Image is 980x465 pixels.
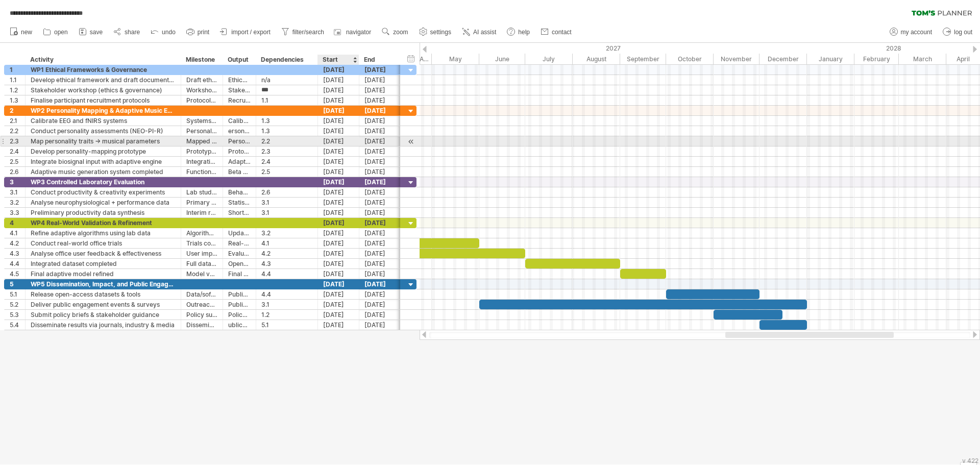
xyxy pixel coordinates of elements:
[31,85,176,95] div: Stakeholder workshop (ethics & governance)
[228,259,251,268] div: Open-access repository
[359,208,401,217] div: [DATE]
[10,289,25,299] div: 5.1
[228,55,250,65] div: Output
[318,146,359,156] div: [DATE]
[186,228,217,238] div: Algorithm v2 released
[10,126,25,136] div: 2.2
[31,320,176,330] div: Disseminate results via journals, industry & media
[759,54,807,64] div: December 2027
[186,146,217,156] div: Prototype ready
[198,29,209,36] span: print
[318,136,359,146] div: [DATE]
[10,300,25,309] div: 5.2
[432,54,479,64] div: May 2027
[359,177,401,187] div: [DATE]
[359,167,401,177] div: [DATE]
[186,116,217,126] div: Systems validated
[359,259,401,268] div: [DATE]
[228,300,251,309] div: Public engagement report
[393,29,408,36] span: zoom
[31,249,176,258] div: Analyse office user feedback & effectiveness
[76,26,106,39] a: save
[10,146,25,156] div: 2.4
[186,320,217,330] div: Dissemination complete
[346,29,371,36] span: navigator
[186,187,217,197] div: Lab study completed
[31,208,176,217] div: Preliminary productivity data synthesis
[279,26,327,39] a: filter/search
[228,187,251,197] div: Behavioural dataset
[318,126,359,136] div: [DATE]
[228,116,251,126] div: Calibration report
[430,29,451,36] span: settings
[31,106,176,115] div: WP2 Personality Mapping & Adaptive Music Engine
[359,75,401,85] div: [DATE]
[261,300,312,309] div: 3.1
[359,279,401,289] div: [DATE]
[31,157,176,166] div: Integrate biosignal input with adaptive engine
[261,116,312,126] div: 1.3
[10,310,25,320] div: 5.3
[359,300,401,309] div: [DATE]
[359,249,401,258] div: [DATE]
[359,95,401,105] div: [DATE]
[323,55,353,65] div: Start
[186,310,217,320] div: Policy submission
[186,167,217,177] div: Functional engine validated
[31,218,176,228] div: WP4 Real-World Validation & Refinement
[261,259,312,268] div: 4.3
[552,29,572,36] span: contact
[318,198,359,207] div: [DATE]
[318,95,359,105] div: [DATE]
[10,187,25,197] div: 3.1
[954,29,972,36] span: log out
[31,187,176,197] div: Conduct productivity & creativity experiments
[186,75,217,85] div: Draft ethical protocols completed
[31,126,176,136] div: Conduct personality assessments (NEO-PI-R)
[901,29,932,36] span: my account
[31,65,176,75] div: WP1 Ethical Frameworks & Governance
[10,228,25,238] div: 4.1
[318,187,359,197] div: [DATE]
[31,279,176,289] div: WP5 Dissemination, Impact, and Public Engagement
[525,54,573,64] div: July 2027
[10,198,25,207] div: 3.2
[40,26,71,39] a: open
[887,26,935,39] a: my account
[261,320,312,330] div: 5.1
[359,85,401,95] div: [DATE]
[162,29,176,36] span: undo
[186,208,217,217] div: Interim results published
[359,65,401,75] div: [DATE]
[186,95,217,105] div: Protocols signed off
[261,208,312,217] div: 3.1
[186,126,217,136] div: Personality dataset collected
[228,157,251,166] div: Adaptive engine v1
[10,218,25,228] div: 4
[31,177,176,187] div: WP3 Controlled Laboratory Evaluation
[111,26,143,39] a: share
[261,167,312,177] div: 2.5
[620,54,666,64] div: September 2027
[125,29,140,36] span: share
[31,146,176,156] div: Develop personality-mapping prototype
[416,26,454,39] a: settings
[359,269,401,279] div: [DATE]
[807,54,854,64] div: January 2028
[666,54,714,64] div: October 2027
[10,136,25,146] div: 2.3
[318,269,359,279] div: [DATE]
[10,259,25,268] div: 4.4
[186,238,217,248] div: Trials completed
[261,187,312,197] div: 2.6
[217,26,274,39] a: import / export
[318,85,359,95] div: [DATE]
[10,269,25,279] div: 4.5
[30,55,175,65] div: Activity
[318,320,359,330] div: [DATE]
[318,249,359,258] div: [DATE]
[318,157,359,166] div: [DATE]
[186,259,217,268] div: Full dataset compiled
[359,238,401,248] div: [DATE]
[186,157,217,166] div: Integration completed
